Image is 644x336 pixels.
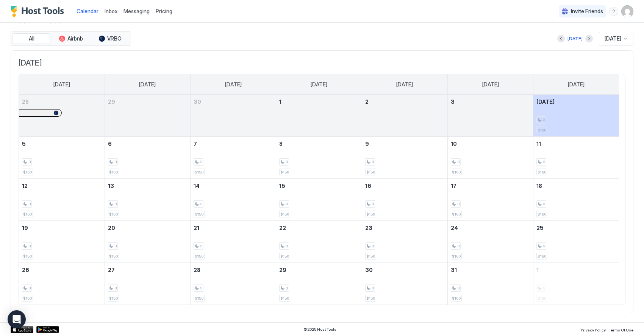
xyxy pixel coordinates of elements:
[451,141,457,147] span: 10
[451,183,456,189] span: 17
[276,95,361,109] a: October 1, 2025
[105,137,190,179] td: October 6, 2025
[571,8,603,15] span: Invite Friends
[200,159,202,164] span: 3
[447,221,533,263] td: October 24, 2025
[543,117,545,122] span: 3
[621,5,633,17] div: User profile
[276,137,361,151] a: October 8, 2025
[131,74,163,95] a: Monday
[19,179,105,221] td: October 12, 2025
[191,137,276,179] td: October 7, 2025
[448,179,533,193] a: October 17, 2025
[19,263,105,277] a: October 26, 2025
[23,170,32,175] span: $150
[139,81,156,88] span: [DATE]
[581,328,606,332] span: Privacy Policy
[362,263,447,305] td: October 30, 2025
[109,212,118,217] span: $150
[13,33,50,44] button: All
[105,179,190,221] td: October 13, 2025
[279,267,286,273] span: 29
[366,296,375,301] span: $150
[22,267,29,273] span: 26
[105,263,190,277] a: October 27, 2025
[194,141,197,147] span: 7
[451,98,455,105] span: 3
[365,267,373,273] span: 30
[28,244,31,248] span: 3
[452,212,461,217] span: $160
[108,225,115,231] span: 20
[200,202,202,206] span: 3
[191,95,276,109] a: September 30, 2025
[276,137,362,179] td: October 8, 2025
[372,244,374,248] span: 3
[538,128,546,133] span: $160
[108,98,115,105] span: 29
[23,254,32,259] span: $150
[276,221,362,263] td: October 22, 2025
[447,179,533,221] td: October 17, 2025
[538,170,546,175] span: $160
[28,286,31,291] span: 3
[11,6,67,17] a: Host Tools Logo
[276,263,361,277] a: October 29, 2025
[217,74,249,95] a: Tuesday
[19,221,105,263] td: October 19, 2025
[362,179,447,193] a: October 16, 2025
[286,202,288,206] span: 3
[19,221,105,235] a: October 19, 2025
[195,212,203,217] span: $150
[77,8,98,14] span: Calendar
[365,98,369,105] span: 2
[8,310,26,328] div: Open Intercom Messenger
[276,221,361,235] a: October 22, 2025
[533,221,619,235] a: October 25, 2025
[543,202,545,206] span: 3
[362,263,447,277] a: October 30, 2025
[191,221,276,235] a: October 21, 2025
[11,326,33,333] a: App Store
[105,95,190,137] td: September 29, 2025
[22,225,28,231] span: 19
[191,263,276,277] a: October 28, 2025
[447,95,533,137] td: October 3, 2025
[362,137,447,179] td: October 9, 2025
[533,95,619,137] td: October 4, 2025
[109,170,118,175] span: $150
[362,95,447,109] a: October 2, 2025
[533,179,619,221] td: October 18, 2025
[581,325,606,333] a: Privacy Policy
[105,7,117,15] a: Inbox
[605,35,621,42] span: [DATE]
[19,95,105,137] td: September 28, 2025
[22,141,26,147] span: 5
[191,179,276,193] a: October 14, 2025
[280,254,289,259] span: $150
[19,95,105,109] a: September 28, 2025
[452,254,461,259] span: $160
[585,35,593,42] button: Next month
[609,7,618,16] div: menu
[447,263,533,305] td: October 31, 2025
[372,286,374,291] span: 3
[538,212,546,217] span: $160
[105,95,190,109] a: September 29, 2025
[19,179,105,193] a: October 12, 2025
[109,254,118,259] span: $150
[123,7,150,15] a: Messaging
[533,179,619,193] a: October 18, 2025
[362,221,447,263] td: October 23, 2025
[482,81,499,88] span: [DATE]
[451,267,457,273] span: 31
[280,296,289,301] span: $150
[536,98,555,105] span: [DATE]
[114,244,117,248] span: 3
[91,33,129,44] button: VRBO
[279,141,283,147] span: 8
[22,183,28,189] span: 12
[191,137,276,151] a: October 7, 2025
[568,81,585,88] span: [DATE]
